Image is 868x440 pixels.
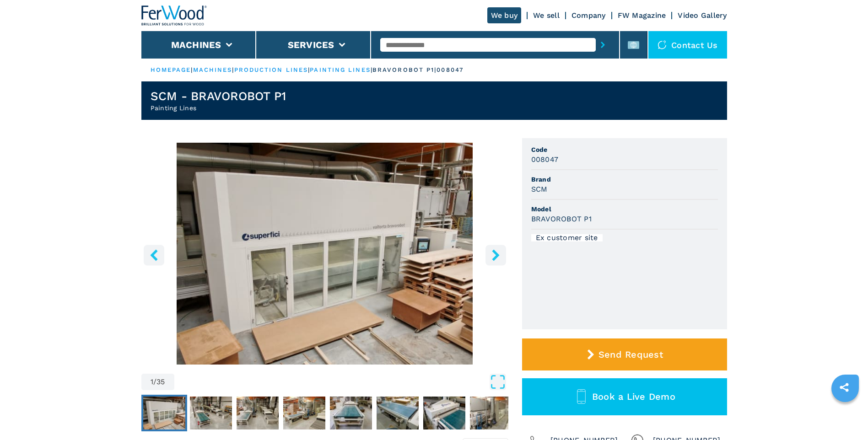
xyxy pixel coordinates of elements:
[281,395,327,431] button: Go to Slide 4
[618,11,666,20] a: FW Magazine
[375,395,421,431] button: Go to Slide 6
[310,66,370,73] a: painting lines
[522,378,727,415] button: Book a Live Demo
[143,397,185,429] img: 368425cfc4595ee219d7da18d90bee7b
[235,395,280,431] button: Go to Slide 3
[678,11,727,20] a: Video Gallery
[531,234,603,241] div: Ex customer site
[171,39,221,50] button: Machines
[571,11,606,20] a: Company
[533,11,560,20] a: We sell
[151,66,191,73] a: HOMEPAGE
[156,378,165,386] span: 35
[141,143,508,365] div: Go to Slide 1
[468,395,514,431] button: Go to Slide 8
[531,145,718,154] span: Code
[190,397,232,429] img: e12e758873e6b0b723909312f32d53de
[423,397,465,429] img: b8b35d3c947cac0eb2c506cf782c8a05
[648,31,727,59] div: Contact us
[531,204,718,214] span: Model
[531,175,718,184] span: Brand
[522,338,727,370] button: Send Request
[485,245,506,265] button: right-button
[487,7,522,23] a: We buy
[237,397,279,429] img: d093f7ba90bf530a7d7de00ecc9da473
[141,5,207,26] img: Ferwood
[283,397,325,429] img: 39a892d416be9e09ac27b2bb1950aba2
[191,66,193,73] span: |
[371,66,372,73] span: |
[658,40,667,49] img: Contact us
[470,397,512,429] img: 664c89163ff45ca72c6799b8d8ba7a17
[437,66,464,74] p: 008047
[598,349,663,360] span: Send Request
[596,34,610,55] button: submit-button
[141,395,187,431] button: Go to Slide 1
[330,397,372,429] img: a171af8fc17e70564ee1a659b4d36119
[193,66,232,73] a: machines
[531,214,592,224] h3: BRAVOROBOT P1
[377,397,419,429] img: 37f056260532b1a714ac64362d7ac88f
[288,39,334,50] button: Services
[531,154,559,165] h3: 008047
[234,66,308,73] a: production lines
[144,245,164,265] button: left-button
[232,66,234,73] span: |
[151,378,153,386] span: 1
[151,89,286,103] h1: SCM - BRAVOROBOT P1
[177,374,506,390] button: Open Fullscreen
[328,395,374,431] button: Go to Slide 5
[372,66,437,74] p: bravorobot p1 |
[153,378,156,386] span: /
[308,66,310,73] span: |
[151,103,286,113] h2: Painting Lines
[141,143,508,365] img: Painting Lines SCM BRAVOROBOT P1
[833,376,856,399] a: sharethis
[531,184,548,194] h3: SCM
[141,395,508,431] nav: Thumbnail Navigation
[421,395,467,431] button: Go to Slide 7
[188,395,234,431] button: Go to Slide 2
[592,391,675,402] span: Book a Live Demo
